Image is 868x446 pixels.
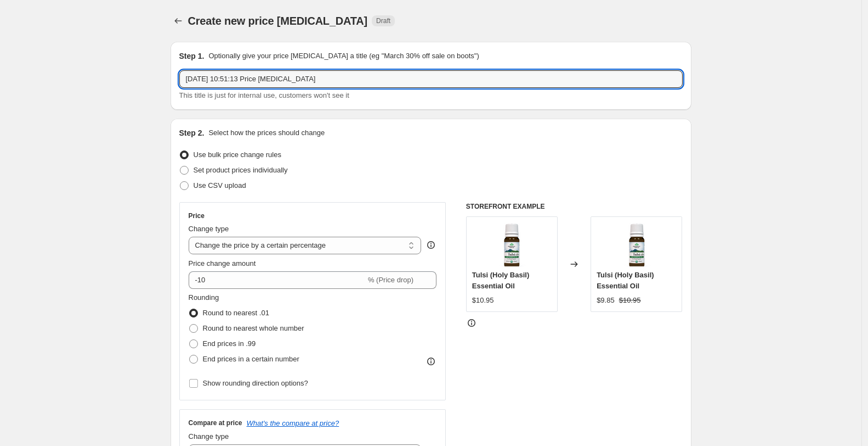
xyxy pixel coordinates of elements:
[472,295,494,306] div: $10.95
[203,339,256,348] span: End prices in .99
[189,211,205,220] h3: Price
[203,309,269,317] span: Round to nearest .01
[189,293,219,302] span: Rounding
[179,70,683,88] input: 30% off holiday sale
[597,271,654,290] span: Tulsi (Holy Basil) Essential Oil
[619,295,641,306] strike: $10.95
[194,166,288,174] span: Set product prices individually
[490,222,534,266] img: Tulsi-Oil-OLD_b0ec1a31-6e74-4259-9419-2d37f450678c_80x.png
[203,324,304,332] span: Round to nearest whole number
[376,16,390,25] span: Draft
[203,355,299,363] span: End prices in a certain number
[203,379,308,387] span: Show rounding direction options?
[189,225,229,233] span: Change type
[247,419,339,427] button: What's the compare at price?
[189,419,242,427] h3: Compare at price
[188,15,368,27] span: Create new price [MEDICAL_DATA]
[171,13,186,29] button: Price change jobs
[189,271,366,289] input: -15
[194,150,281,159] span: Use bulk price change rules
[179,51,205,62] h2: Step 1.
[194,181,246,189] span: Use CSV upload
[472,271,530,290] span: Tulsi (Holy Basil) Essential Oil
[466,202,683,211] h6: STOREFRONT EXAMPLE
[426,239,436,250] div: help
[179,91,349,99] span: This title is just for internal use, customers won't see it
[208,51,479,62] p: Optionally give your price [MEDICAL_DATA] a title (eg "March 30% off sale on boots")
[615,222,659,266] img: Tulsi-Oil-OLD_b0ec1a31-6e74-4259-9419-2d37f450678c_80x.png
[208,127,325,138] p: Select how the prices should change
[368,276,413,284] span: % (Price drop)
[189,432,229,441] span: Change type
[597,295,615,306] div: $9.85
[189,259,256,267] span: Price change amount
[179,127,205,138] h2: Step 2.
